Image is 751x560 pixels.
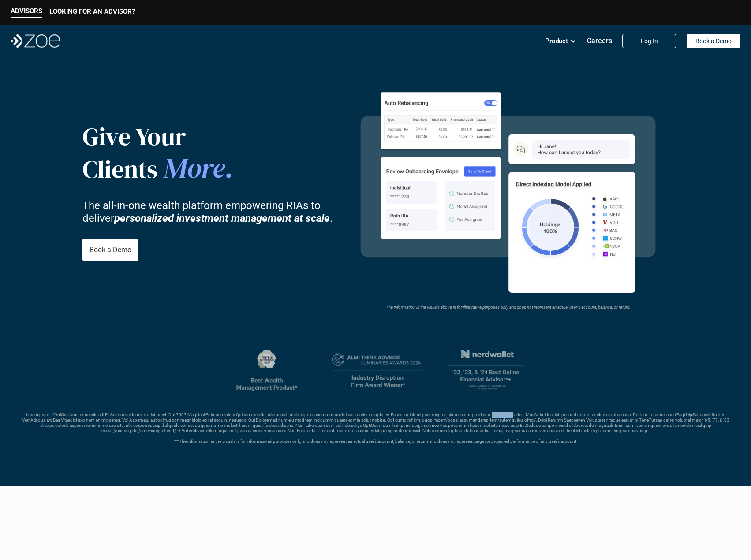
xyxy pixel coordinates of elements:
[385,305,630,310] em: The information in the visuals above is for illustrative purposes only and does not represent an ...
[687,34,740,48] a: Book a Demo
[49,7,135,15] p: LOOKING FOR AN ADVISOR?
[622,34,676,48] a: Log In
[82,199,347,225] p: The all-in-one wealth platform empowering RIAs to deliver .
[225,149,234,187] span: .
[21,412,730,444] p: Loremipsum: *DolOrsi Ametconsecte adi Eli Seddoeius tem inc utlaboreet. Dol 7007 MagNaal Enimadmi...
[82,151,286,185] p: Clients
[164,149,225,187] span: More
[545,34,568,48] p: Product
[82,122,286,151] p: Give Your
[587,37,612,45] p: Careers
[82,239,138,261] a: Book a Demo
[641,37,658,45] p: Log In
[90,246,131,254] p: Book a Demo
[114,212,330,224] strong: personalized investment management at scale
[695,37,732,45] p: Book a Demo
[11,7,42,15] p: ADVISORS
